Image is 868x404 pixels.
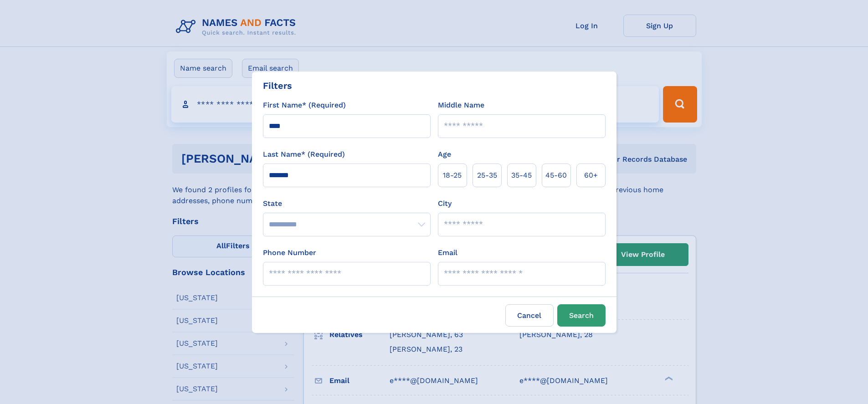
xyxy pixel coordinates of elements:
[511,170,532,181] span: 35‑45
[438,149,451,160] label: Age
[584,170,598,181] span: 60+
[477,170,497,181] span: 25‑35
[263,79,292,92] div: Filters
[263,100,346,111] label: First Name* (Required)
[438,198,452,209] label: City
[505,304,554,327] label: Cancel
[438,100,484,111] label: Middle Name
[545,170,567,181] span: 45‑60
[557,304,606,327] button: Search
[263,198,431,209] label: State
[443,170,462,181] span: 18‑25
[438,247,457,258] label: Email
[263,149,345,160] label: Last Name* (Required)
[263,247,316,258] label: Phone Number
